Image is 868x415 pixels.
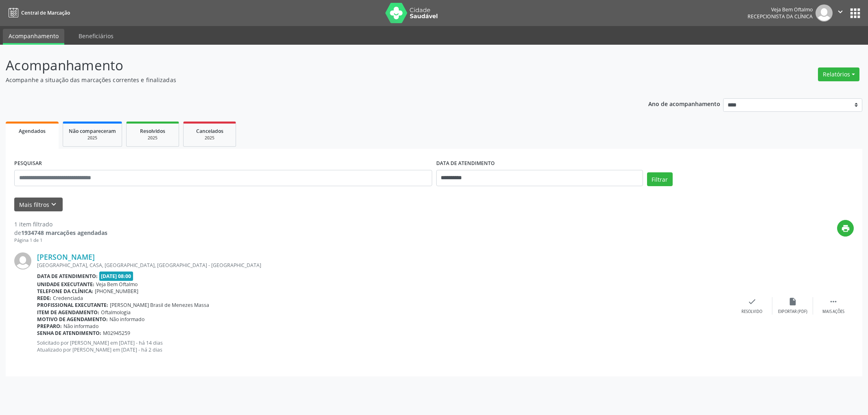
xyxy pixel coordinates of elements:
span: Oftalmologia [101,309,131,316]
a: [PERSON_NAME] [37,252,95,261]
b: Motivo de agendamento: [37,316,108,323]
div: Resolvido [741,309,762,315]
span: Não informado [63,323,98,330]
img: img [14,252,31,269]
span: Veja Bem Oftalmo [96,281,138,288]
p: Acompanhamento [6,55,606,76]
label: PESQUISAR [14,157,42,170]
button: Mais filtroskeyboard_arrow_down [14,198,63,212]
button:  [833,4,848,22]
span: [DATE] 08:00 [99,272,133,281]
div: de [14,228,107,237]
div: Veja Bem Oftalmo [748,6,813,13]
b: Senha de atendimento: [37,330,101,337]
div: [GEOGRAPHIC_DATA], CASA, [GEOGRAPHIC_DATA], [GEOGRAPHIC_DATA] - [GEOGRAPHIC_DATA] [37,262,732,269]
span: Não informado [109,316,144,323]
span: [PHONE_NUMBER] [95,288,138,295]
b: Unidade executante: [37,281,94,288]
strong: 1934748 marcações agendadas [21,229,107,237]
span: Cancelados [196,128,223,135]
i: keyboard_arrow_down [49,200,58,209]
div: 2025 [132,135,173,141]
b: Preparo: [37,323,62,330]
i:  [829,297,838,306]
div: 2025 [69,135,116,141]
button: apps [848,6,862,20]
i: check [748,297,756,306]
p: Solicitado por [PERSON_NAME] em [DATE] - há 14 dias Atualizado por [PERSON_NAME] em [DATE] - há 2... [37,339,732,353]
button: print [837,220,854,237]
span: Credenciada [53,295,83,302]
i: insert_drive_file [788,297,797,306]
a: Central de Marcação [6,6,70,20]
span: M02945259 [103,330,130,337]
img: img [816,4,833,22]
div: 1 item filtrado [14,220,107,228]
span: Não compareceram [69,128,116,135]
span: Central de Marcação [21,9,70,16]
span: Agendados [19,128,46,135]
div: 2025 [189,135,230,141]
span: Recepcionista da clínica [748,13,813,20]
div: Página 1 de 1 [14,237,107,244]
button: Filtrar [647,172,673,186]
b: Rede: [37,295,51,302]
button: Relatórios [818,67,859,81]
b: Profissional executante: [37,302,108,309]
span: [PERSON_NAME] Brasil de Menezes Massa [110,302,209,309]
p: Acompanhe a situação das marcações correntes e finalizadas [6,76,606,84]
b: Item de agendamento: [37,309,99,316]
a: Beneficiários [73,29,119,43]
a: Acompanhamento [3,29,64,45]
div: Mais ações [822,309,844,315]
b: Telefone da clínica: [37,288,93,295]
i:  [836,7,845,16]
b: Data de atendimento: [37,273,98,280]
span: Resolvidos [140,128,165,135]
div: Exportar (PDF) [778,309,807,315]
i: print [841,224,850,233]
label: DATA DE ATENDIMENTO [436,157,495,170]
p: Ano de acompanhamento [648,98,720,109]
